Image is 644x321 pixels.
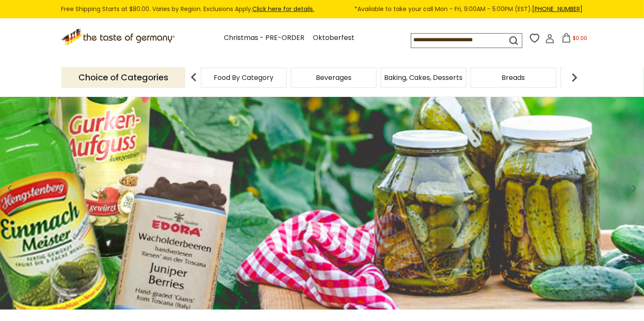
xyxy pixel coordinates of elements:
[185,69,202,86] img: previous arrow
[385,74,463,81] a: Baking, Cakes, Desserts
[532,5,583,13] a: [PHONE_NUMBER]
[61,4,583,14] div: Free Shipping Starts at $80.00. Varies by Region. Exclusions Apply.
[355,4,583,14] span: *Available to take your call Mon - Fri, 9:00AM - 5:00PM (EST).
[253,5,315,13] a: Click here for details.
[316,74,351,81] a: Beverages
[566,69,583,86] img: next arrow
[214,74,274,81] a: Food By Category
[224,32,304,44] a: Christmas - PRE-ORDER
[313,32,354,44] a: Oktoberfest
[573,34,587,42] span: $0.00
[61,67,185,88] p: Choice of Categories
[502,74,525,81] a: Breads
[556,33,592,46] button: $0.00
